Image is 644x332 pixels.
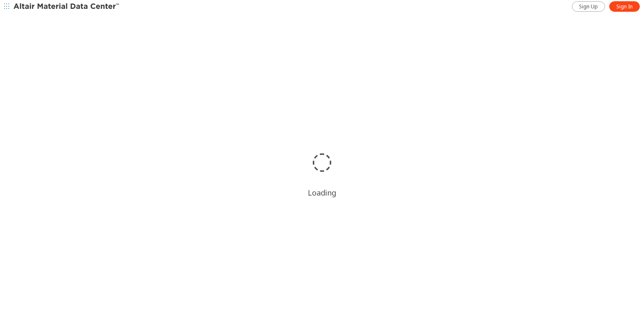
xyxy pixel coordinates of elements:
[308,188,336,198] div: Loading
[572,1,605,12] a: Sign Up
[579,3,598,10] span: Sign Up
[616,3,633,10] span: Sign In
[609,1,640,12] a: Sign In
[13,3,120,11] img: Altair Material Data Center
